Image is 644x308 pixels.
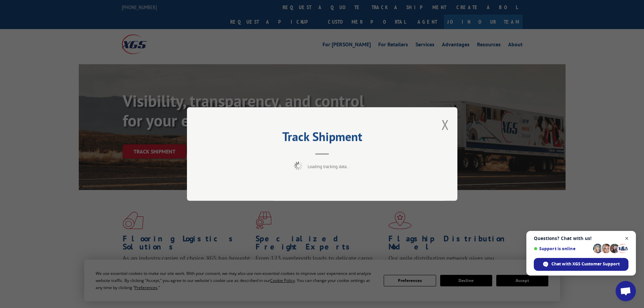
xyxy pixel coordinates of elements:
span: Close chat [623,234,631,243]
span: Loading tracking data... [308,164,350,169]
span: Questions? Chat with us! [534,236,628,241]
h2: Track Shipment [221,132,424,145]
div: Chat with XGS Customer Support [534,258,628,271]
button: Close modal [442,116,449,134]
span: Support is online [534,246,591,251]
div: Open chat [616,281,636,301]
img: xgs-loading [294,162,303,170]
span: Chat with XGS Customer Support [551,261,620,267]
